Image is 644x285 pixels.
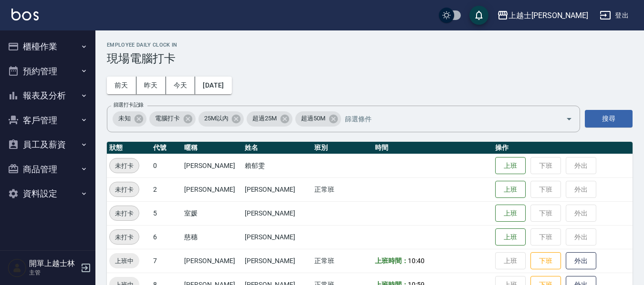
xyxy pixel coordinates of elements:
[242,154,312,177] td: 賴郁雯
[198,114,234,123] span: 25M以內
[4,59,92,84] button: 預約管理
[149,114,186,123] span: 電腦打卡
[493,6,592,25] button: 上越士[PERSON_NAME]
[136,77,166,94] button: 昨天
[312,177,372,201] td: 正常班
[151,142,182,154] th: 代號
[242,177,312,201] td: [PERSON_NAME]
[29,268,78,277] p: 主管
[4,132,92,157] button: 員工及薪資
[4,108,92,133] button: 客戶管理
[198,111,244,127] div: 25M以內
[113,114,136,123] span: 未知
[182,142,242,154] th: 暱稱
[151,201,182,225] td: 5
[295,111,341,127] div: 超過50M
[375,257,408,265] b: 上班時間：
[495,157,526,175] button: 上班
[4,83,92,108] button: 報表及分析
[242,142,312,154] th: 姓名
[295,114,331,123] span: 超過50M
[469,6,488,25] button: save
[561,111,577,127] button: Open
[312,142,372,154] th: 班別
[4,34,92,59] button: 櫃檯作業
[114,101,144,108] label: 篩選打卡記錄
[107,52,633,65] h3: 現場電腦打卡
[110,232,139,242] span: 未打卡
[312,249,372,273] td: 正常班
[151,225,182,249] td: 6
[8,258,27,277] img: Person
[151,177,182,201] td: 2
[182,249,242,273] td: [PERSON_NAME]
[4,181,92,206] button: 資料設定
[495,181,526,198] button: 上班
[109,256,139,266] span: 上班中
[195,77,231,94] button: [DATE]
[107,142,151,154] th: 狀態
[242,201,312,225] td: [PERSON_NAME]
[110,185,139,195] span: 未打卡
[242,249,312,273] td: [PERSON_NAME]
[151,154,182,177] td: 0
[11,9,39,20] img: Logo
[373,142,493,154] th: 時間
[493,142,633,154] th: 操作
[408,257,425,265] span: 10:40
[566,252,596,270] button: 外出
[4,157,92,182] button: 商品管理
[495,205,526,222] button: 上班
[107,42,633,48] h2: Employee Daily Clock In
[113,111,146,127] div: 未知
[182,225,242,249] td: 慈穗
[509,10,588,21] div: 上越士[PERSON_NAME]
[166,77,196,94] button: 今天
[343,110,549,127] input: 篩選條件
[110,161,139,171] span: 未打卡
[242,225,312,249] td: [PERSON_NAME]
[149,111,196,127] div: 電腦打卡
[495,228,526,246] button: 上班
[182,177,242,201] td: [PERSON_NAME]
[182,201,242,225] td: 室媛
[29,259,78,268] h5: 開單上越士林
[110,208,139,218] span: 未打卡
[596,7,633,24] button: 登出
[107,77,136,94] button: 前天
[585,110,633,128] button: 搜尋
[247,111,292,127] div: 超過25M
[182,154,242,177] td: [PERSON_NAME]
[530,252,561,270] button: 下班
[151,249,182,273] td: 7
[247,114,282,123] span: 超過25M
